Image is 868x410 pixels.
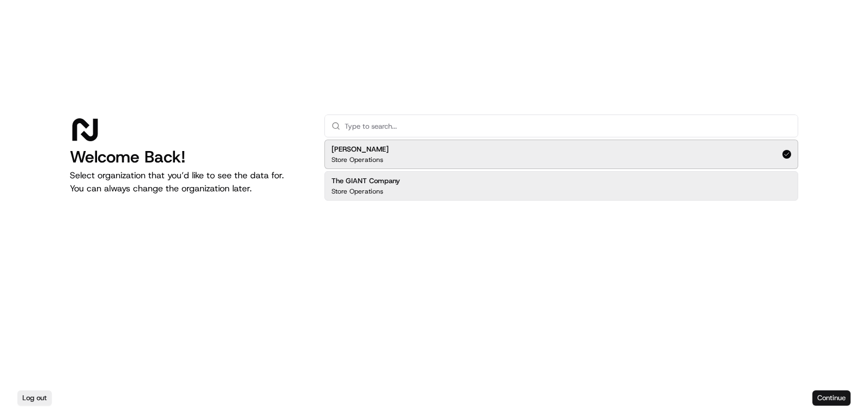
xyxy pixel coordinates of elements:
h1: Welcome Back! [70,147,307,167]
p: Select organization that you’d like to see the data for. You can always change the organization l... [70,169,307,195]
h2: The GIANT Company [331,176,400,186]
button: Log out [17,390,52,406]
div: Suggestions [324,137,798,203]
input: Type to search... [345,115,791,137]
button: Continue [812,390,851,406]
p: Store Operations [331,155,383,164]
p: Store Operations [331,187,383,196]
h2: [PERSON_NAME] [331,144,389,154]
